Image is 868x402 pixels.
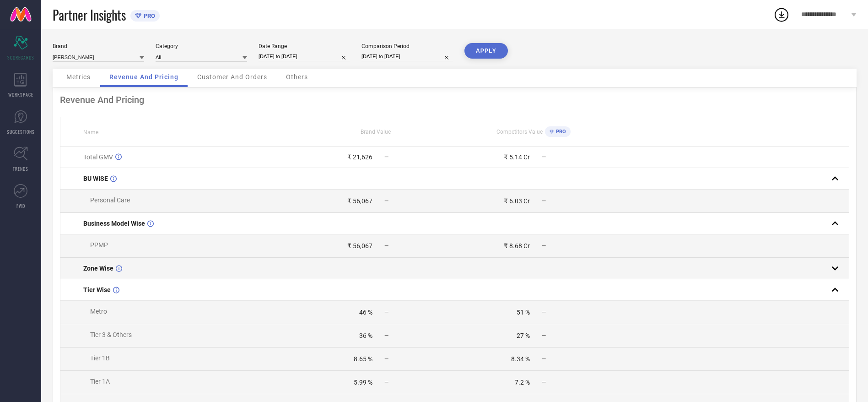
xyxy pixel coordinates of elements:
[347,242,372,250] div: ₹ 56,067
[354,379,372,386] div: 5.99 %
[384,379,388,386] span: —
[542,309,546,315] span: —
[83,153,113,161] span: Total GMV
[496,129,543,135] span: Competitors Value
[7,128,35,135] span: SUGGESTIONS
[347,197,372,205] div: ₹ 56,067
[53,43,144,49] div: Brand
[109,73,178,81] span: Revenue And Pricing
[359,332,372,339] div: 36 %
[384,198,388,204] span: —
[83,286,111,293] span: Tier Wise
[384,356,388,362] span: —
[90,354,110,362] span: Tier 1B
[517,332,530,339] div: 27 %
[141,12,155,19] span: PRO
[542,379,546,386] span: —
[156,43,247,49] div: Category
[16,202,25,209] span: FWD
[347,153,372,161] div: ₹ 21,626
[384,243,388,249] span: —
[197,73,267,81] span: Customer And Orders
[542,332,546,339] span: —
[361,52,453,61] input: Select comparison period
[384,154,388,160] span: —
[83,175,108,182] span: BU WISE
[66,73,91,81] span: Metrics
[504,153,530,161] div: ₹ 5.14 Cr
[90,378,110,385] span: Tier 1A
[464,43,508,59] button: APPLY
[7,54,34,61] span: SCORECARDS
[384,309,388,315] span: —
[8,91,33,98] span: WORKSPACE
[259,52,350,61] input: Select date range
[286,73,308,81] span: Others
[90,331,132,338] span: Tier 3 & Others
[60,94,849,105] div: Revenue And Pricing
[354,355,372,363] div: 8.65 %
[504,197,530,205] div: ₹ 6.03 Cr
[13,165,28,172] span: TRENDS
[517,309,530,316] div: 51 %
[361,43,453,49] div: Comparison Period
[83,220,145,227] span: Business Model Wise
[542,154,546,160] span: —
[542,198,546,204] span: —
[511,355,530,363] div: 8.34 %
[259,43,350,49] div: Date Range
[359,309,372,316] div: 46 %
[361,129,391,135] span: Brand Value
[83,129,98,136] span: Name
[90,196,130,204] span: Personal Care
[53,5,126,24] span: Partner Insights
[90,241,108,249] span: PPMP
[542,356,546,362] span: —
[504,242,530,250] div: ₹ 8.68 Cr
[90,308,107,315] span: Metro
[83,265,113,272] span: Zone Wise
[773,6,790,23] div: Open download list
[384,332,388,339] span: —
[554,129,566,135] span: PRO
[542,243,546,249] span: —
[515,379,530,386] div: 7.2 %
